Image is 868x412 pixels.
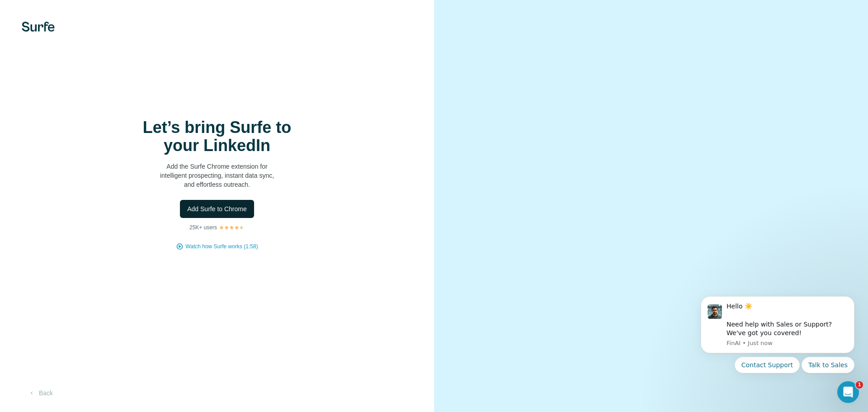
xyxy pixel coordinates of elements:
[185,242,258,251] button: Watch how Surfe works (1:58)
[22,22,55,32] img: Surfe's logo
[856,381,863,388] span: 1
[180,200,254,218] button: Add Surfe to Chrome
[127,118,307,155] h1: Let’s bring Surfe to your LinkedIn
[837,381,859,403] iframe: Intercom live chat
[687,285,868,407] iframe: Intercom notifications message
[127,162,307,189] p: Add the Surfe Chrome extension for intelligent prospecting, instant data sync, and effortless out...
[187,204,247,213] span: Add Surfe to Chrome
[22,385,59,401] button: Back
[189,223,217,232] p: 25K+ users
[219,225,245,230] img: Rating Stars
